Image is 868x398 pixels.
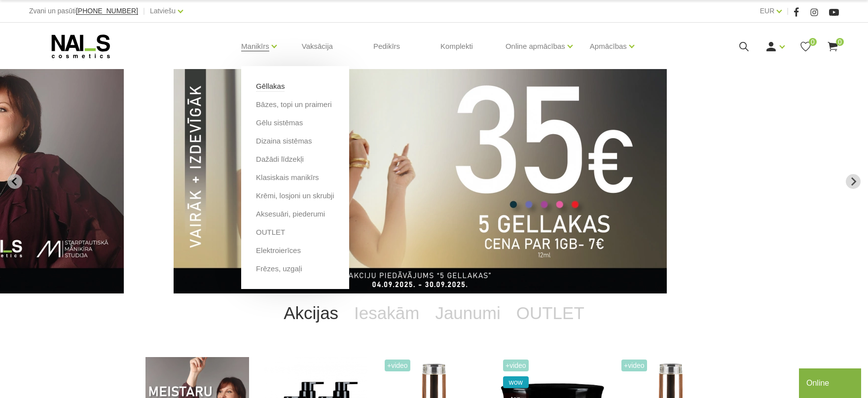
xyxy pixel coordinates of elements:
span: 0 [809,38,817,46]
span: 0 [836,38,844,46]
a: Bāzes, topi un praimeri [256,99,331,110]
li: 2 of 13 [174,69,694,293]
a: Pedikīrs [365,23,408,70]
a: Manikīrs [241,27,269,66]
a: Dizaina sistēmas [256,136,312,146]
a: Krēmi, losjoni un skrubji [256,190,334,201]
a: Gēllakas [256,81,285,92]
span: wow [503,376,529,388]
a: Dažādi līdzekļi [256,154,304,165]
a: Elektroierīces [256,245,301,256]
a: Gēlu sistēmas [256,117,303,128]
a: OUTLET [256,227,285,238]
a: Frēzes, uzgaļi [256,263,302,274]
span: | [143,5,145,17]
span: +Video [621,360,647,371]
a: Iesakām [346,293,427,333]
a: OUTLET [508,293,592,333]
button: Next slide [846,174,861,189]
a: Apmācības [590,27,627,66]
span: +Video [503,360,529,371]
iframe: chat widget [799,366,863,398]
span: +Video [385,360,410,371]
a: Akcijas [276,293,346,333]
a: [PHONE_NUMBER] [76,7,138,15]
a: Komplekti [433,23,481,70]
a: Aksesuāri, piederumi [256,209,325,219]
a: 0 [827,40,839,53]
button: Go to last slide [7,174,22,189]
span: | [787,5,789,17]
a: EUR [760,5,775,17]
div: Zvani un pasūti [29,5,138,17]
a: Online apmācības [506,27,565,66]
a: Latviešu [150,5,176,17]
a: Vaksācija [294,23,341,70]
a: Jaunumi [427,293,508,333]
a: 0 [799,40,812,53]
a: Klasiskais manikīrs [256,172,319,183]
